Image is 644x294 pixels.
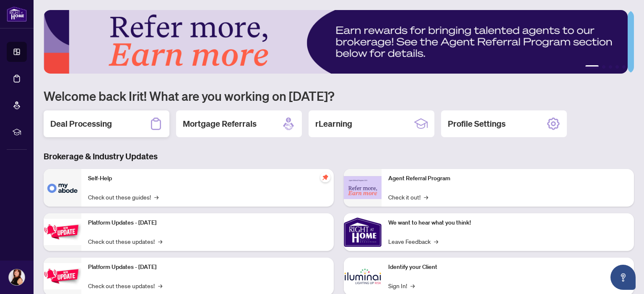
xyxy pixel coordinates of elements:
[434,237,438,246] span: →
[448,118,506,130] h2: Profile Settings
[388,237,438,246] a: Leave Feedback→
[388,174,627,183] p: Agent Referral Program
[7,6,27,22] img: logo
[388,218,627,228] p: We want to hear what you think!
[44,263,81,289] img: Platform Updates - July 8, 2025
[44,169,81,207] img: Self-Help
[158,281,162,290] span: →
[44,88,634,104] h1: Welcome back Irit! What are you working on [DATE]?
[44,151,634,162] h3: Brokerage & Industry Updates
[88,174,327,183] p: Self-Help
[344,213,382,251] img: We want to hear what you think!
[154,192,158,202] span: →
[609,65,612,69] button: 3
[44,219,81,245] img: Platform Updates - July 21, 2025
[183,118,257,130] h2: Mortgage Referrals
[88,237,162,246] a: Check out these updates!→
[622,65,626,69] button: 5
[88,192,158,202] a: Check out these guides!→
[585,65,599,69] button: 1
[615,65,619,69] button: 4
[88,218,327,228] p: Platform Updates - [DATE]
[388,281,415,290] a: Sign In!→
[388,263,627,272] p: Identify your Client
[44,10,628,74] img: Slide 0
[158,237,162,246] span: →
[388,192,428,202] a: Check it out!→
[88,281,162,290] a: Check out these updates!→
[315,118,352,130] h2: rLearning
[424,192,428,202] span: →
[50,118,112,130] h2: Deal Processing
[410,281,415,290] span: →
[602,65,605,69] button: 2
[610,265,636,290] button: Open asap
[320,172,330,182] span: pushpin
[88,263,327,272] p: Platform Updates - [DATE]
[344,176,382,199] img: Agent Referral Program
[9,269,25,285] img: Profile Icon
